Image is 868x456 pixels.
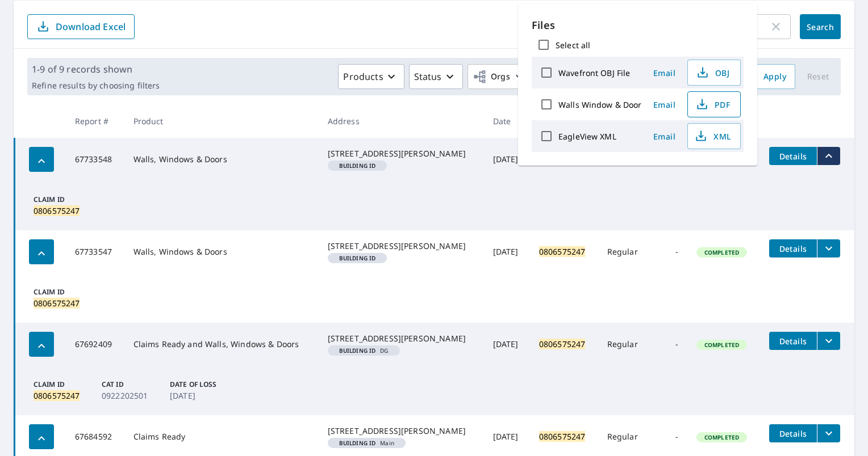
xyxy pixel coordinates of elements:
[769,332,817,350] button: detailsBtn-67692409
[34,390,80,401] mark: 0806575247
[809,22,832,32] span: Search
[695,66,731,79] span: OBJ
[170,390,233,402] p: [DATE]
[170,379,233,390] p: Date of Loss
[558,99,642,110] label: Walls Window & Door
[332,440,401,446] span: Main
[124,230,319,273] td: Walls, Windows & Doors
[339,440,376,446] em: Building ID
[319,104,484,138] th: Address
[332,348,395,353] span: DG
[532,18,744,33] p: Files
[769,147,817,165] button: detailsBtn-67733548
[646,96,683,113] button: Email
[817,239,840,257] button: filesDropdownBtn-67733547
[646,64,683,82] button: Email
[763,70,786,84] span: Apply
[328,425,475,437] div: [STREET_ADDRESS][PERSON_NAME]
[769,424,817,442] button: detailsBtn-67684592
[338,64,404,89] button: Products
[484,230,530,273] td: [DATE]
[343,70,383,83] p: Products
[698,341,746,349] span: Completed
[650,323,687,366] td: -
[776,243,810,254] span: Details
[468,64,575,89] button: Orgs67
[34,205,80,216] mark: 0806575247
[66,230,124,273] td: 67733547
[687,91,741,117] button: PDF
[102,379,165,390] p: Cat ID
[776,336,810,347] span: Details
[339,348,376,353] em: Building ID
[687,123,741,149] button: XML
[556,40,590,50] label: Select all
[328,240,475,252] div: [STREET_ADDRESS][PERSON_NAME]
[32,62,160,76] p: 1-9 of 9 records shown
[651,67,678,78] span: Email
[27,14,135,39] button: Download Excel
[339,255,376,261] em: Building ID
[539,339,586,349] mark: 0806575247
[484,138,530,181] td: [DATE]
[817,424,840,442] button: filesDropdownBtn-67684592
[66,138,124,181] td: 67733548
[650,230,687,273] td: -
[102,390,165,402] p: 0922202501
[539,431,586,442] mark: 0806575247
[776,428,810,439] span: Details
[769,239,817,257] button: detailsBtn-67733547
[328,333,475,344] div: [STREET_ADDRESS][PERSON_NAME]
[800,14,841,39] button: Search
[698,248,746,256] span: Completed
[687,60,741,86] button: OBJ
[484,104,530,138] th: Date
[473,70,511,84] span: Orgs
[698,433,746,441] span: Completed
[754,64,795,89] button: Apply
[66,104,124,138] th: Report #
[56,20,126,33] p: Download Excel
[539,246,586,257] mark: 0806575247
[558,67,630,78] label: Wavefront OBJ File
[339,163,376,168] em: Building ID
[34,287,97,297] p: Claim ID
[598,230,650,273] td: Regular
[124,104,319,138] th: Product
[646,128,683,145] button: Email
[124,138,319,181] td: Walls, Windows & Doors
[328,148,475,159] div: [STREET_ADDRESS][PERSON_NAME]
[32,81,160,91] p: Refine results by choosing filters
[34,195,97,205] p: Claim ID
[817,332,840,350] button: filesDropdownBtn-67692409
[558,131,616,142] label: EagleView XML
[695,129,731,143] span: XML
[124,323,319,366] td: Claims Ready and Walls, Windows & Doors
[651,131,678,142] span: Email
[695,98,731,111] span: PDF
[66,323,124,366] td: 67692409
[776,151,810,162] span: Details
[598,323,650,366] td: Regular
[414,70,442,83] p: Status
[484,323,530,366] td: [DATE]
[34,379,97,390] p: Claim ID
[409,64,463,89] button: Status
[34,298,80,309] mark: 0806575247
[651,99,678,110] span: Email
[817,147,840,165] button: filesDropdownBtn-67733548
